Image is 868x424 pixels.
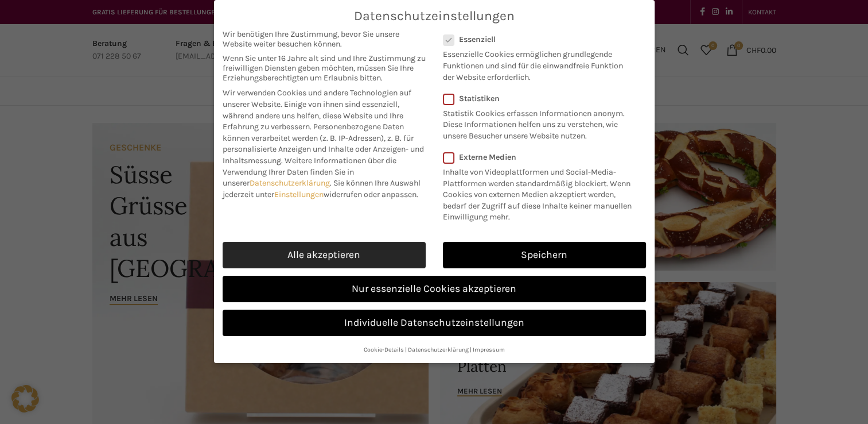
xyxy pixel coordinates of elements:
label: Statistiken [443,94,631,103]
a: Speichern [443,242,646,268]
a: Individuelle Datenschutzeinstellungen [223,310,646,336]
span: Wenn Sie unter 16 Jahre alt sind und Ihre Zustimmung zu freiwilligen Diensten geben möchten, müss... [223,53,426,83]
a: Datenschutzerklärung [408,346,469,353]
a: Alle akzeptieren [223,242,426,268]
span: Wir benötigen Ihre Zustimmung, bevor Sie unsere Website weiter besuchen können. [223,29,426,49]
p: Inhalte von Videoplattformen und Social-Media-Plattformen werden standardmäßig blockiert. Wenn Co... [443,162,639,223]
p: Essenzielle Cookies ermöglichen grundlegende Funktionen und sind für die einwandfreie Funktion de... [443,44,631,83]
a: Einstellungen [274,190,324,199]
a: Impressum [473,346,505,353]
span: Datenschutzeinstellungen [354,9,515,24]
p: Statistik Cookies erfassen Informationen anonym. Diese Informationen helfen uns zu verstehen, wie... [443,103,631,142]
a: Cookie-Details [364,346,404,353]
span: Wir verwenden Cookies und andere Technologien auf unserer Website. Einige von ihnen sind essenzie... [223,88,411,132]
span: Sie können Ihre Auswahl jederzeit unter widerrufen oder anpassen. [223,178,421,199]
span: Weitere Informationen über die Verwendung Ihrer Daten finden Sie in unserer . [223,156,396,188]
span: Personenbezogene Daten können verarbeitet werden (z. B. IP-Adressen), z. B. für personalisierte A... [223,122,424,165]
a: Nur essenzielle Cookies akzeptieren [223,276,646,302]
label: Externe Medien [443,152,639,162]
label: Essenziell [443,34,631,44]
a: Datenschutzerklärung [250,178,330,188]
